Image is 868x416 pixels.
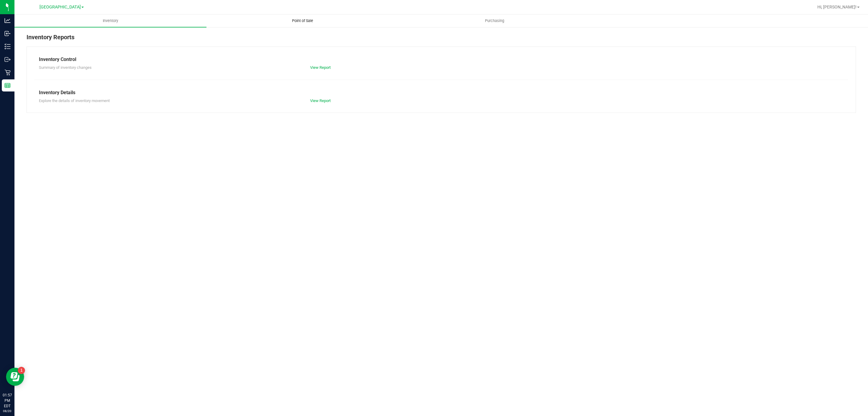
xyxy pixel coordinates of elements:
inline-svg: Analytics [5,18,11,24]
span: Inventory [95,18,126,24]
iframe: Resource center [6,368,24,386]
a: Point of Sale [206,14,398,27]
a: Inventory [14,14,206,27]
span: Point of Sale [284,18,321,24]
a: View Report [310,65,331,70]
inline-svg: Inbound [5,30,11,37]
p: 01:57 PM EDT [3,392,12,409]
inline-svg: Retail [5,69,11,75]
a: Purchasing [398,14,590,27]
div: Inventory Control [39,56,844,63]
span: Purchasing [477,18,512,24]
p: 08/20 [3,409,12,413]
span: Summary of inventory changes [39,65,92,70]
div: Inventory Reports [27,33,856,46]
span: Explore the details of inventory movement [39,98,110,103]
iframe: Resource center unread badge [18,367,25,374]
inline-svg: Reports [5,82,11,88]
div: Inventory Details [39,89,844,96]
span: Hi, [PERSON_NAME]! [817,5,857,9]
span: [GEOGRAPHIC_DATA] [39,5,81,10]
inline-svg: Outbound [5,56,11,62]
a: View Report [310,98,331,103]
inline-svg: Inventory [5,43,11,50]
